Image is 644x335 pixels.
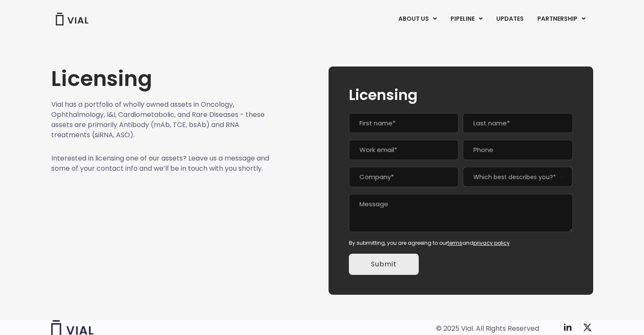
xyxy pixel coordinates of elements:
[531,12,592,26] a: PARTNERSHIPMenu Toggle
[349,239,573,247] div: By submitting, you are agreeing to our and
[489,12,530,26] a: UPDATES
[349,140,459,160] input: Work email*
[473,239,510,246] a: privacy policy
[463,113,572,133] input: Last name*
[51,66,270,91] h1: Licensing
[463,167,572,187] span: Which best describes you?*
[444,12,489,26] a: PIPELINEMenu Toggle
[51,153,270,174] p: Interested in licensing one of our assets? Leave us a message and some of your contact info and w...
[392,12,443,26] a: ABOUT USMenu Toggle
[349,167,459,187] input: Company*
[463,140,572,160] input: Phone
[448,239,462,246] a: terms
[51,100,270,140] p: Vial has a portfolio of wholly owned assets in Oncology, Ophthalmology, I&I, Cardiometabolic, and...
[436,324,539,333] div: © 2025 Vial. All Rights Reserved
[349,254,419,275] input: Submit
[55,13,89,25] img: Vial Logo
[349,87,573,103] h2: Licensing
[349,113,459,133] input: First name*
